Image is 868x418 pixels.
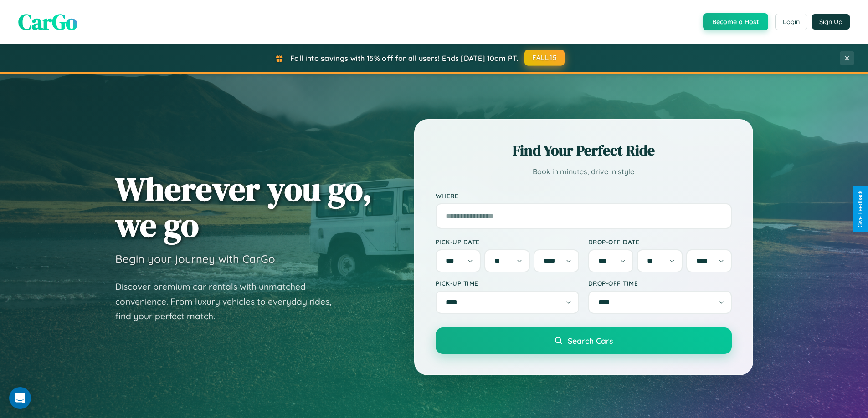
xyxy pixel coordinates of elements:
button: Sign Up [812,14,850,30]
button: FALL15 [524,50,565,66]
h2: Find Your Perfect Ride [436,141,732,161]
label: Pick-up Date [436,238,579,246]
button: Search Cars [436,327,732,354]
button: Login [775,14,807,30]
div: Open Intercom Messenger [9,387,31,409]
button: Become a Host [703,13,768,30]
span: CarGo [18,7,77,37]
h1: Wherever you go, we go [115,171,372,243]
h3: Begin your journey with CarGo [115,252,275,266]
label: Drop-off Date [588,238,732,246]
p: Book in minutes, drive in style [436,165,732,178]
span: Fall into savings with 15% off for all users! Ends [DATE] 10am PT. [290,54,519,63]
label: Drop-off Time [588,279,732,287]
div: Give Feedback [857,191,863,227]
p: Discover premium car rentals with unmatched convenience. From luxury vehicles to everyday rides, ... [115,279,343,324]
span: Search Cars [568,336,613,346]
label: Where [436,192,732,200]
label: Pick-up Time [436,279,579,287]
